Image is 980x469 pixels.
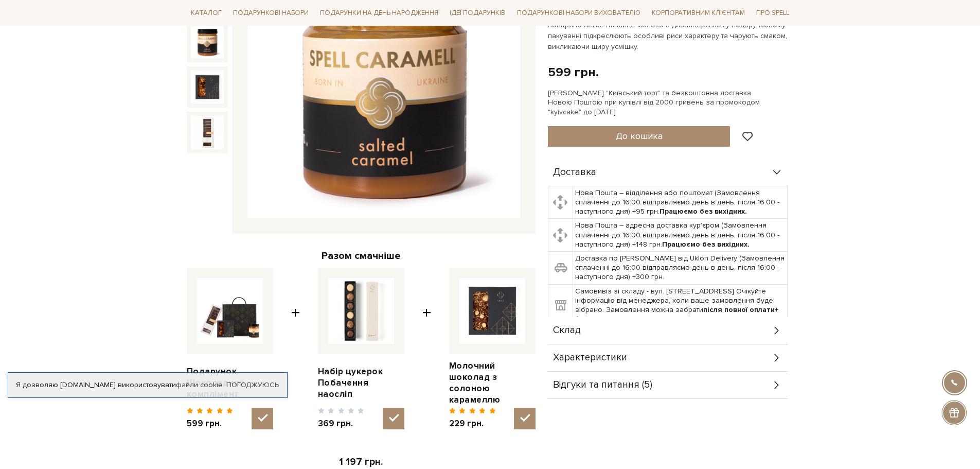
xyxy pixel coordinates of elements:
[703,305,775,314] b: після повної оплати
[318,366,404,400] a: Набір цукерок Побачення наосліп
[553,380,652,390] span: Відгуки та питання (5)
[573,284,788,326] td: Самовивіз зі складу - вул. [STREET_ADDRESS] Очікуйте інформацію від менеджера, коли ваше замовлен...
[573,186,788,219] td: Нова Пошта – відділення або поштомат (Замовлення сплаченні до 16:00 відправляємо день в день, піс...
[318,418,365,429] span: 369 грн.
[459,278,525,344] img: Молочний шоколад з солоною карамеллю
[648,4,749,22] a: Корпоративним клієнтам
[291,268,300,430] span: +
[446,5,509,21] a: Ідеї подарунків
[339,456,383,468] span: 1 197 грн.
[191,25,224,58] img: Подарунок Шоколадний комплімент
[187,366,273,400] a: Подарунок Шоколадний комплімент
[548,89,794,117] div: [PERSON_NAME] "Київський торт" та безкоштовна доставка Новою Поштою при купівлі від 2000 гривень ...
[197,278,263,344] img: Подарунок Шоколадний комплімент
[229,5,313,21] a: Подарункові набори
[553,353,627,362] span: Характеристики
[513,4,645,22] a: Подарункові набори вихователю
[449,360,536,406] a: Молочний шоколад з солоною карамеллю
[752,5,793,21] a: Про Spell
[8,380,287,390] div: Я дозволяю [DOMAIN_NAME] використовувати
[553,326,581,335] span: Склад
[176,380,223,389] a: файли cookie
[187,249,536,263] div: Разом смачніше
[191,71,224,103] img: Подарунок Шоколадний комплімент
[328,278,394,344] img: Набір цукерок Побачення наосліп
[660,207,747,216] b: Працюємо без вихідних.
[187,5,226,21] a: Каталог
[226,380,279,390] a: Погоджуюсь
[449,418,496,429] span: 229 грн.
[548,64,599,80] div: 599 грн.
[316,5,442,21] a: Подарунки на День народження
[187,418,234,429] span: 599 грн.
[422,268,431,430] span: +
[573,252,788,285] td: Доставка по [PERSON_NAME] від Uklon Delivery (Замовлення сплаченні до 16:00 відправляємо день в д...
[548,126,730,147] button: До кошика
[553,168,596,177] span: Доставка
[191,116,224,149] img: Подарунок Шоколадний комплімент
[662,240,750,249] b: Працюємо без вихідних.
[616,130,663,142] span: До кошика
[573,219,788,252] td: Нова Пошта – адресна доставка кур'єром (Замовлення сплаченні до 16:00 відправляємо день в день, п...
